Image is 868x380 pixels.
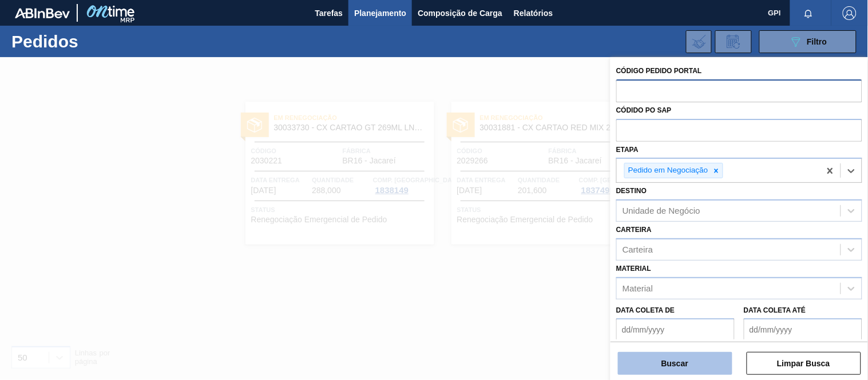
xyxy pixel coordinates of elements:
label: Etapa [616,146,639,154]
label: Destino [616,187,647,195]
div: Carteira [623,245,653,254]
div: Solicitação de Revisão de Pedidos [715,30,752,53]
div: Importar Negociações dos Pedidos [686,30,712,53]
label: Data coleta de [616,306,675,314]
div: Pedido em Negociação [625,163,710,178]
button: Filtro [759,30,857,53]
span: Filtro [807,37,827,46]
div: Material [623,283,653,293]
div: Unidade de Negócio [623,206,700,216]
input: dd/mm/yyyy [744,318,862,341]
input: dd/mm/yyyy [616,318,735,341]
span: Tarefas [315,6,343,20]
button: Notificações [790,5,827,21]
label: Códido PO SAP [616,106,672,114]
label: Material [616,265,651,273]
h1: Pedidos [11,35,176,48]
label: Carteira [616,226,652,234]
img: Logout [843,6,857,20]
span: Relatórios [514,6,553,20]
label: Código Pedido Portal [616,67,702,75]
label: Data coleta até [744,306,806,314]
span: Planejamento [354,6,406,20]
img: TNhmsLtSVTkK8tSr43FrP2fwEKptu5GPRR3wAAAABJRU5ErkJggg== [15,8,70,18]
span: Composição de Carga [418,6,502,20]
